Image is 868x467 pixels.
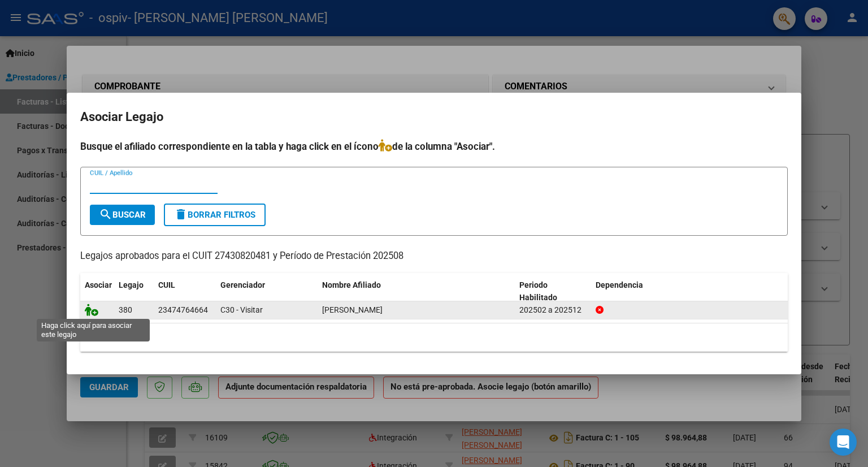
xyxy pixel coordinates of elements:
[158,304,208,317] div: 23474764664
[90,205,155,225] button: Buscar
[80,273,114,310] datatable-header-cell: Asociar
[154,273,216,310] datatable-header-cell: CUIL
[174,210,255,220] span: Borrar Filtros
[114,273,154,310] datatable-header-cell: Legajo
[164,204,266,226] button: Borrar Filtros
[119,305,132,314] span: 380
[830,429,857,456] div: Open Intercom Messenger
[591,273,788,310] datatable-header-cell: Dependencia
[85,280,112,289] span: Asociar
[216,273,318,310] datatable-header-cell: Gerenciador
[80,249,788,263] p: Legajos aprobados para el CUIT 27430820481 y Período de Prestación 202508
[119,280,144,289] span: Legajo
[174,207,188,221] mat-icon: delete
[519,280,557,302] span: Periodo Habilitado
[519,304,587,317] div: 202502 a 202512
[596,280,643,289] span: Dependencia
[99,207,112,221] mat-icon: search
[99,210,146,220] span: Buscar
[515,273,591,310] datatable-header-cell: Periodo Habilitado
[220,305,263,314] span: C30 - Visitar
[220,280,265,289] span: Gerenciador
[80,323,788,352] div: 1 registros
[318,273,515,310] datatable-header-cell: Nombre Afiliado
[158,280,175,289] span: CUIL
[322,305,383,314] span: PAIVA EMILIANA MERCEDES
[80,106,788,128] h2: Asociar Legajo
[80,139,788,154] h4: Busque el afiliado correspondiente en la tabla y haga click en el ícono de la columna "Asociar".
[322,280,381,289] span: Nombre Afiliado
